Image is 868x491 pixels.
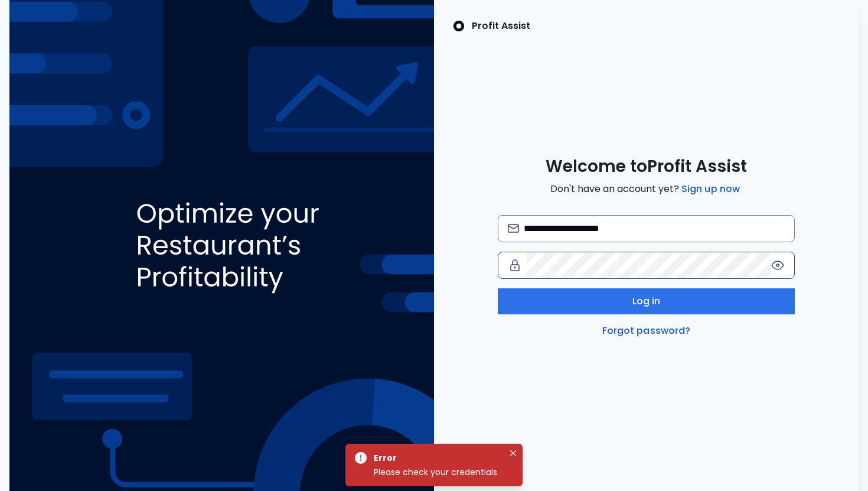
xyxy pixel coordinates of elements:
img: email [508,224,519,233]
a: Forgot password? [600,324,693,338]
span: Welcome to Profit Assist [546,156,747,177]
div: Please check your credentials [374,465,504,479]
span: Log in [632,294,661,308]
a: Sign up now [679,182,742,196]
button: Log in [498,288,795,314]
button: Close [506,446,520,460]
div: Error [374,451,499,465]
img: SpotOn Logo [453,19,465,33]
span: Don't have an account yet? [550,182,742,196]
p: Profit Assist [472,19,530,33]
